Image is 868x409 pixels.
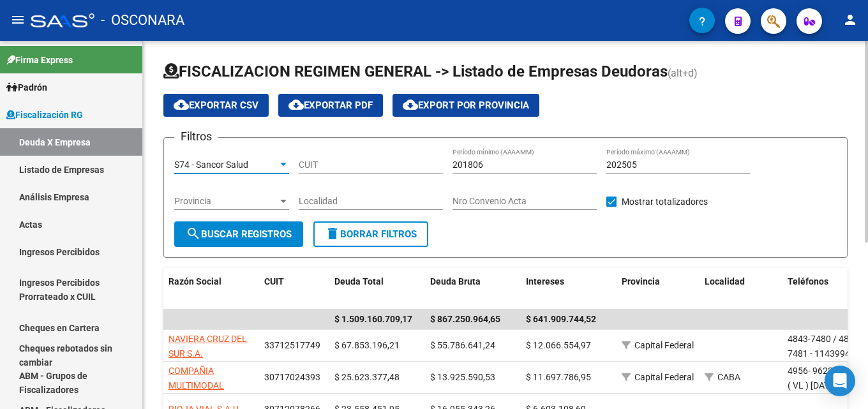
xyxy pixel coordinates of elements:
span: Exportar PDF [288,100,373,111]
span: $ 55.786.641,24 [430,340,495,350]
datatable-header-cell: Localidad [700,268,782,310]
span: Export por Provincia [403,100,529,111]
span: $ 67.853.196,21 [334,340,400,350]
datatable-header-cell: Razón Social [163,268,259,310]
span: Localidad [705,276,745,286]
span: Borrar Filtros [325,228,417,240]
span: Firma Express [6,53,73,67]
span: NAVIERA CRUZ DEL SUR S.A. [168,334,247,359]
span: $ 11.697.786,95 [526,372,591,382]
span: $ 13.925.590,53 [430,372,495,382]
button: Buscar Registros [174,221,303,247]
span: 30717024393 [264,372,320,382]
span: S74 - Sancor Salud [174,160,248,170]
span: Capital Federal [634,340,694,350]
datatable-header-cell: Deuda Total [329,268,425,310]
mat-icon: menu [10,12,26,27]
datatable-header-cell: Provincia [617,268,700,310]
span: Teléfonos [788,276,828,286]
button: Borrar Filtros [313,221,428,247]
span: CABA [717,372,740,382]
span: $ 641.909.744,52 [526,314,596,324]
button: Exportar CSV [163,94,269,117]
span: Buscar Registros [186,228,292,240]
datatable-header-cell: Deuda Bruta [425,268,521,310]
span: Provincia [174,196,278,207]
mat-icon: search [186,226,201,241]
span: Mostrar totalizadores [622,194,708,209]
datatable-header-cell: Intereses [521,268,617,310]
span: (alt+d) [668,67,698,79]
mat-icon: cloud_download [403,97,418,112]
span: FISCALIZACION REGIMEN GENERAL -> Listado de Empresas Deudoras [163,63,668,80]
mat-icon: delete [325,226,340,241]
span: Razón Social [168,276,221,286]
span: $ 867.250.964,65 [430,314,500,324]
span: $ 1.509.160.709,17 [334,314,412,324]
mat-icon: cloud_download [288,97,304,112]
div: Open Intercom Messenger [825,366,855,396]
datatable-header-cell: CUIT [259,268,329,310]
h3: Filtros [174,128,218,145]
span: Capital Federal [634,372,694,382]
span: COMPAÑIA MULTIMODAL LOGISTICA SA [168,366,226,405]
span: Deuda Bruta [430,276,481,286]
mat-icon: person [842,12,858,27]
span: Fiscalización RG [6,108,83,122]
span: $ 25.623.377,48 [334,372,400,382]
button: Export por Provincia [393,94,539,117]
span: Provincia [622,276,660,286]
span: 33712517749 [264,340,320,350]
span: $ 12.066.554,97 [526,340,591,350]
span: Exportar CSV [174,100,258,111]
mat-icon: cloud_download [174,97,189,112]
button: Exportar PDF [278,94,383,117]
span: Intereses [526,276,564,286]
span: Padrón [6,80,47,94]
span: - OSCONARA [101,6,184,34]
span: Deuda Total [334,276,384,286]
span: CUIT [264,276,284,286]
